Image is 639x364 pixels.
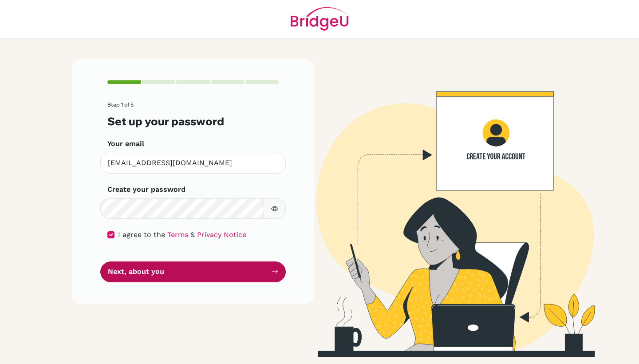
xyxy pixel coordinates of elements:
[100,261,286,282] button: Next, about you
[100,153,286,174] input: Insert your email*
[118,230,165,239] span: I agree to the
[190,230,195,239] span: &
[107,138,144,149] label: Your email
[107,184,185,195] label: Create your password
[167,230,188,239] a: Terms
[197,230,246,239] a: Privacy Notice
[107,115,279,128] h3: Set up your password
[107,101,134,108] span: Step 1 of 5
